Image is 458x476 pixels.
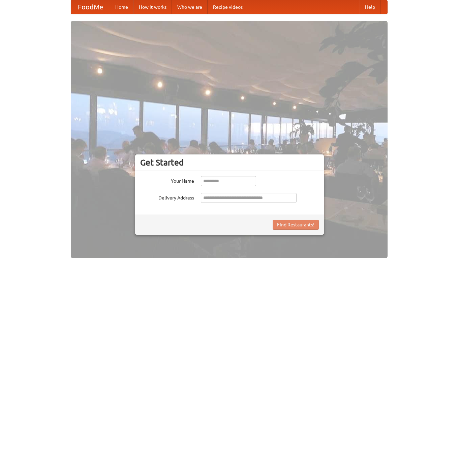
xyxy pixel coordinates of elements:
[140,157,319,168] h3: Get Started
[110,0,133,14] a: Home
[360,0,380,14] a: Help
[140,193,194,201] label: Delivery Address
[133,0,172,14] a: How it works
[140,176,194,184] label: Your Name
[172,0,208,14] a: Who we are
[208,0,248,14] a: Recipe videos
[71,0,110,14] a: FoodMe
[273,220,319,230] button: Find Restaurants!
